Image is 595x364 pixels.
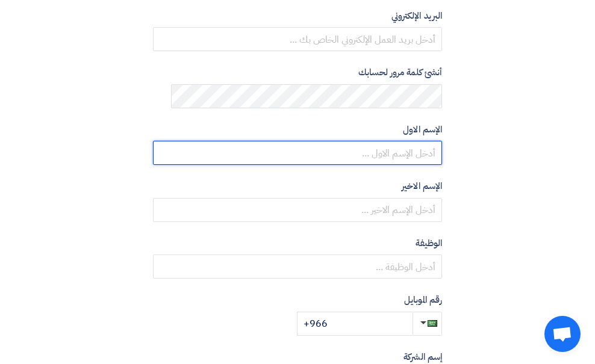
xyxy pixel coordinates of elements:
label: الإسم الاخير [153,179,442,193]
label: الوظيفة [153,236,442,250]
input: أدخل الإسم الاول ... [153,141,442,165]
label: الإسم الاول [153,123,442,137]
input: أدخل رقم الموبايل ... [297,312,413,336]
input: أدخل الإسم الاخير ... [153,198,442,222]
input: أدخل الوظيفة ... [153,254,442,279]
div: دردشة مفتوحة [544,316,581,352]
label: أنشئ كلمة مرور لحسابك [153,66,442,79]
label: البريد الإلكتروني [153,9,442,23]
input: أدخل بريد العمل الإلكتروني الخاص بك ... [153,27,442,51]
label: إسم الشركة [153,350,442,364]
label: رقم الموبايل [153,293,442,307]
